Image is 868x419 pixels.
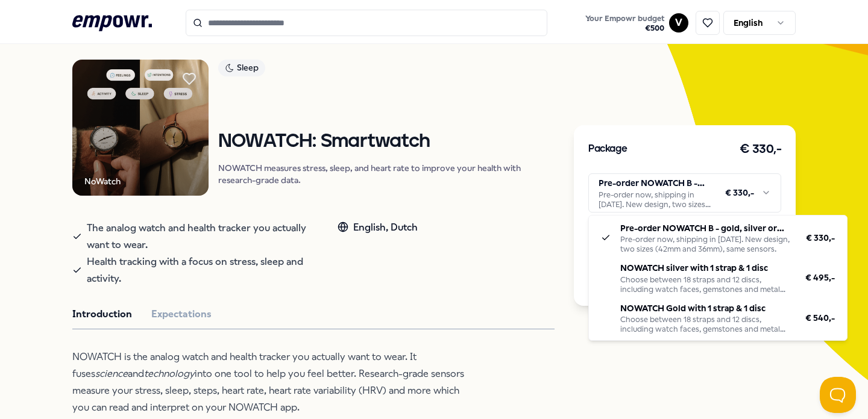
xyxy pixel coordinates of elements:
[805,311,835,324] span: € 540,-
[620,315,791,334] div: Choose between 18 straps and 12 discs, including watch faces, gemstones and metal discs.
[620,235,791,254] div: Pre-order now, shipping in [DATE]. New design, two sizes (42mm and 36mm), same sensors.
[620,275,791,294] div: Choose between 18 straps and 12 discs, including watch faces, gemstones and metal discs.
[805,271,835,284] span: € 495,-
[620,261,791,275] p: NOWATCH silver with 1 strap & 1 disc
[806,231,835,244] span: € 330,-
[620,302,791,315] p: NOWATCH Gold with 1 strap & 1 disc
[620,222,791,235] p: Pre-order NOWATCH B - gold, silver or matte black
